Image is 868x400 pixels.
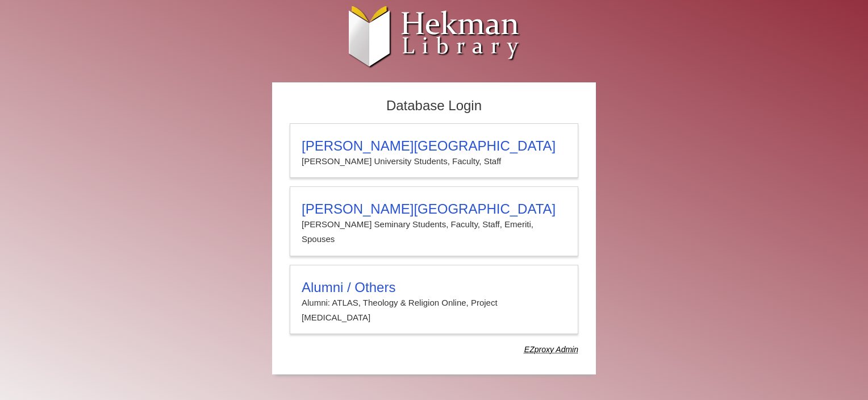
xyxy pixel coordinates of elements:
[302,217,566,247] p: [PERSON_NAME] Seminary Students, Faculty, Staff, Emeriti, Spouses
[302,295,566,326] p: Alumni: ATLAS, Theology & Religion Online, Project [MEDICAL_DATA]
[302,280,566,326] summary: Alumni / OthersAlumni: ATLAS, Theology & Religion Online, Project [MEDICAL_DATA]
[302,201,566,217] h3: [PERSON_NAME][GEOGRAPHIC_DATA]
[302,138,566,154] h3: [PERSON_NAME][GEOGRAPHIC_DATA]
[290,186,578,256] a: [PERSON_NAME][GEOGRAPHIC_DATA][PERSON_NAME] Seminary Students, Faculty, Staff, Emeriti, Spouses
[302,280,566,295] h3: Alumni / Others
[302,154,566,169] p: [PERSON_NAME] University Students, Faculty, Staff
[290,123,578,178] a: [PERSON_NAME][GEOGRAPHIC_DATA][PERSON_NAME] University Students, Faculty, Staff
[524,345,578,354] dfn: Use Alumni login
[284,94,584,118] h2: Database Login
